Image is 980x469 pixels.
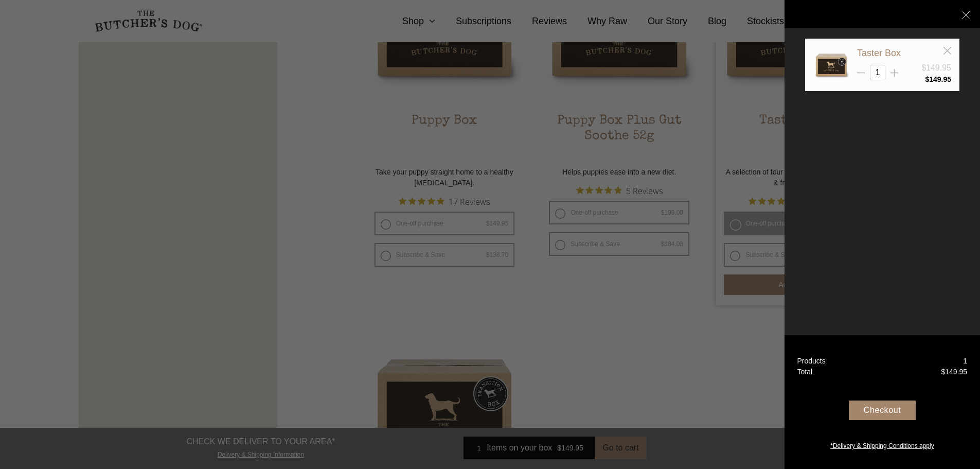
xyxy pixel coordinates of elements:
div: $149.95 [921,62,951,74]
div: Total [797,367,813,377]
div: Checkout [849,401,916,420]
a: *Delivery & Shipping Conditions apply [785,439,980,450]
span: $ [925,75,929,83]
a: Taster Box [857,48,901,58]
span: $ [941,368,945,376]
bdi: 149.95 [941,368,967,376]
div: Products [797,356,826,367]
a: Products 1 Total $149.95 Checkout [785,335,980,469]
bdi: 149.95 [925,75,951,83]
img: Taster Box [813,47,849,83]
div: 1 [963,356,967,367]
